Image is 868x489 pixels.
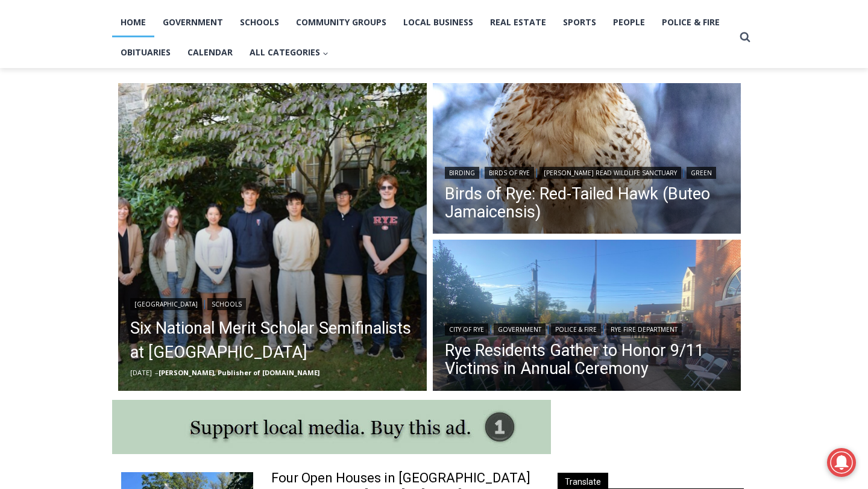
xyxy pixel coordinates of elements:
a: Birds of Rye: Red-Tailed Hawk (Buteo Jamaicensis) [445,185,729,221]
a: [GEOGRAPHIC_DATA] [130,298,202,310]
a: Read More Six National Merit Scholar Semifinalists at Rye High [118,83,427,391]
a: Six National Merit Scholar Semifinalists at [GEOGRAPHIC_DATA] [130,316,415,364]
a: [PERSON_NAME] Read Sanctuary Fall Fest: [DATE] [1,120,180,150]
span: Intern @ [DOMAIN_NAME] [315,120,559,147]
a: Birds of Rye [485,167,534,179]
img: (PHOTO: Rye High School Principal Andrew Hara and Rye City School District Superintendent Dr. Tri... [118,83,427,391]
span: – [155,368,159,377]
div: | [130,296,415,310]
a: Schools [207,298,246,310]
a: Read More Rye Residents Gather to Honor 9/11 Victims in Annual Ceremony [433,240,741,394]
a: Open Tues. - Sun. [PHONE_NUMBER] [1,121,121,150]
img: s_800_29ca6ca9-f6cc-433c-a631-14f6620ca39b.jpeg [1,1,120,120]
div: "[PERSON_NAME] and I covered the [DATE] Parade, which was a really eye opening experience as I ha... [304,1,570,117]
span: Open Tues. - Sun. [PHONE_NUMBER] [4,124,118,170]
div: / [135,102,138,114]
a: Birding [445,167,479,179]
nav: Primary Navigation [112,7,734,68]
button: View Search Form [734,26,756,48]
a: Government [494,323,546,335]
a: Police & Fire [653,7,728,37]
a: Government [154,7,231,37]
a: Read More Birds of Rye: Red-Tailed Hawk (Buteo Jamaicensis) [433,83,741,237]
a: [PERSON_NAME], Publisher of [DOMAIN_NAME] [159,368,319,377]
a: Rye Fire Department [606,323,682,335]
a: Rye Residents Gather to Honor 9/11 Victims in Annual Ceremony [445,341,729,378]
a: Calendar [179,37,241,67]
div: Co-sponsored by Westchester County Parks [127,36,174,99]
time: [DATE] [130,368,152,377]
div: 1 [127,102,132,114]
a: [PERSON_NAME] Read Wildlife Sanctuary [539,167,681,179]
div: | | | [445,321,729,335]
a: City of Rye [445,323,488,335]
span: Translate [558,473,608,489]
a: Real Estate [482,7,555,37]
a: People [605,7,653,37]
img: support local media, buy this ad [112,400,551,454]
a: Local Business [395,7,482,37]
a: Intern @ [DOMAIN_NAME] [290,117,584,150]
div: 6 [141,102,146,114]
div: | | | [445,164,729,179]
h4: [PERSON_NAME] Read Sanctuary Fall Fest: [DATE] [10,121,160,149]
a: Green [687,167,716,179]
a: Community Groups [288,7,395,37]
a: Schools [231,7,288,37]
img: (PHOTO: Red-Tailed Hawk (Buteo Jamaicensis) at the Edith G. Read Wildlife Sanctuary in Rye, New Y... [433,83,741,237]
a: Obituaries [112,37,179,67]
div: "the precise, almost orchestrated movements of cutting and assembling sushi and [PERSON_NAME] mak... [124,75,177,144]
a: Police & Fire [551,323,601,335]
button: Child menu of All Categories [241,37,337,67]
a: Sports [555,7,605,37]
img: (PHOTO: The City of Rye's annual September 11th Commemoration Ceremony on Thursday, September 11,... [433,240,741,394]
a: Home [112,7,154,37]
